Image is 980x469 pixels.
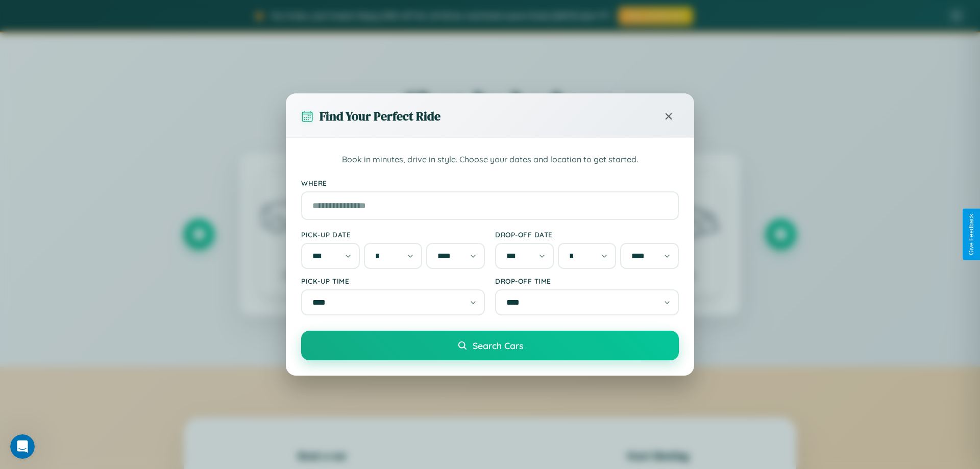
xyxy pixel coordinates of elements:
[495,277,679,285] label: Drop-off Time
[301,277,485,285] label: Pick-up Time
[301,179,679,187] label: Where
[320,108,440,125] h3: Find Your Perfect Ride
[473,340,523,351] span: Search Cars
[301,331,679,360] button: Search Cars
[495,230,679,239] label: Drop-off Date
[301,153,679,166] p: Book in minutes, drive in style. Choose your dates and location to get started.
[301,230,485,239] label: Pick-up Date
